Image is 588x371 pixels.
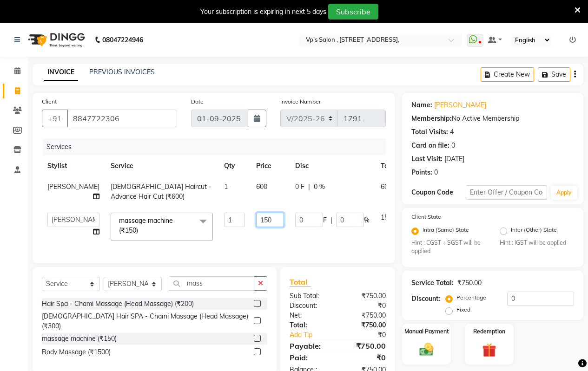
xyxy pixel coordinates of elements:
div: Paid: [283,352,338,363]
label: Redemption [473,327,505,336]
div: No Active Membership [411,114,574,124]
span: massage machine (₹150) [119,216,173,234]
div: Payable: [283,340,338,351]
span: % [364,215,370,225]
div: Name: [411,100,432,110]
div: 0 [434,168,438,177]
label: Invoice Number [280,98,321,106]
div: Total Visits: [411,127,448,137]
div: Points: [411,168,432,177]
label: Percentage [456,293,486,302]
div: ₹750.00 [337,311,393,320]
button: Create New [481,67,534,82]
img: _gift.svg [478,341,501,358]
small: Hint : CGST + SGST will be applied [411,239,486,256]
img: logo [24,27,87,53]
div: Sub Total: [283,291,338,301]
div: Last Visit: [411,154,443,164]
div: Service Total: [411,278,454,288]
div: ₹750.00 [337,320,393,330]
label: Manual Payment [404,327,449,336]
div: Total: [283,320,338,330]
div: Hair Spa - Chami Massage (Head Massage) (₹200) [42,299,194,309]
th: Price [251,156,290,176]
div: ₹750.00 [337,340,393,351]
div: Card on file: [411,141,449,150]
div: 0 [451,141,455,150]
small: Hint : IGST will be applied [500,239,574,247]
div: [DATE] [444,154,464,164]
span: 600 [256,182,267,191]
button: Subscribe [328,4,378,20]
span: | [308,182,310,192]
div: ₹0 [337,352,393,363]
div: Body Massage (₹1500) [42,347,111,357]
div: ₹750.00 [457,278,482,288]
th: Service [105,156,218,176]
label: Client [42,98,57,106]
img: _cash.svg [415,341,438,358]
th: Disc [290,156,375,176]
div: Net: [283,311,338,320]
div: Membership: [411,114,452,124]
a: PREVIOUS INVOICES [89,68,155,76]
button: Apply [551,186,577,200]
span: 0 % [314,182,325,192]
th: Stylist [42,156,105,176]
th: Qty [218,156,251,176]
span: F [323,215,327,225]
label: Inter (Other) State [511,226,557,237]
span: 600 [381,182,392,191]
div: Coupon Code [411,188,466,197]
span: [DEMOGRAPHIC_DATA] Haircut - Advance Hair Cut (₹600) [111,182,211,201]
span: [PERSON_NAME] [47,182,99,191]
a: Add Tip [283,330,347,340]
div: 4 [450,127,454,137]
span: 0 F [295,182,304,192]
span: Total [290,277,311,287]
a: [PERSON_NAME] [434,100,486,110]
div: Your subscription is expiring in next 5 days [200,7,326,17]
b: 08047224946 [102,27,143,53]
input: Search or Scan [169,276,254,291]
a: INVOICE [44,64,78,81]
div: Discount: [411,294,440,304]
label: Date [191,98,204,106]
a: x [138,226,142,234]
input: Search by Name/Mobile/Email/Code [67,110,177,127]
button: Save [538,67,570,82]
span: | [330,215,332,225]
div: ₹0 [347,330,393,340]
div: Discount: [283,301,338,311]
div: Services [43,138,393,156]
div: massage machine (₹150) [42,334,117,344]
span: 1 [224,182,228,191]
input: Enter Offer / Coupon Code [466,185,547,200]
div: [DEMOGRAPHIC_DATA] Hair SPA - Chami Massage (Head Massage) (₹300) [42,312,250,331]
th: Total [375,156,402,176]
label: Intra (Same) State [423,226,469,237]
div: ₹0 [337,301,393,311]
span: 150 [381,213,392,221]
label: Fixed [456,306,470,314]
label: Client State [411,213,441,221]
button: +91 [42,110,68,127]
div: ₹750.00 [337,291,393,301]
